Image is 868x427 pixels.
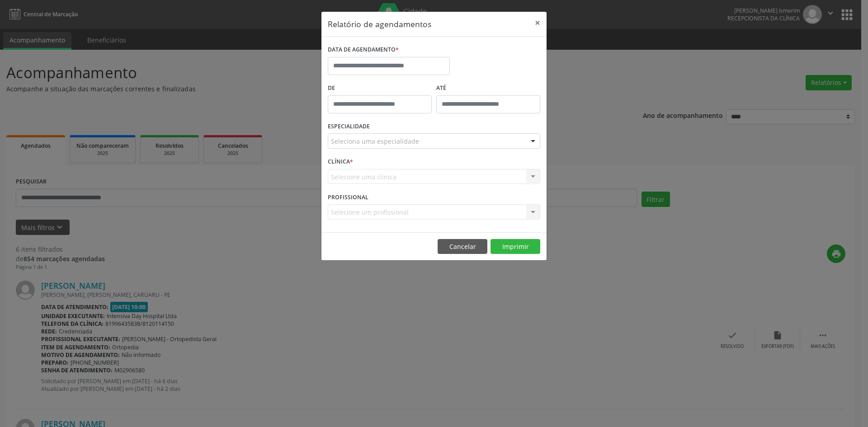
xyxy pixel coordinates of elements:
label: De [328,81,432,95]
h5: Relatório de agendamentos [328,18,431,30]
button: Imprimir [491,239,540,254]
label: DATA DE AGENDAMENTO [328,43,399,57]
label: ATÉ [436,81,540,95]
label: ESPECIALIDADE [328,120,370,134]
span: Seleciona uma especialidade [331,136,419,146]
label: CLÍNICA [328,155,353,169]
label: PROFISSIONAL [328,190,368,204]
button: Close [528,12,547,34]
button: Cancelar [438,239,487,254]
